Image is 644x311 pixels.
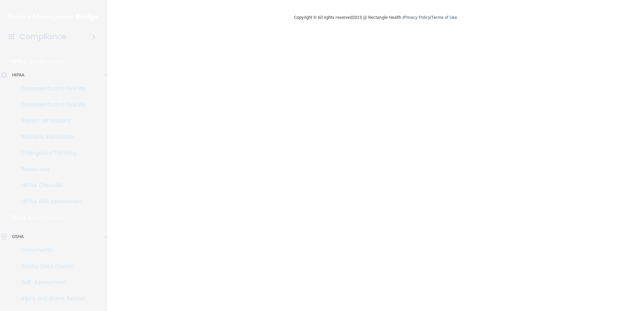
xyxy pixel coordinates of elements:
p: Learn More! [29,214,65,222]
p: HIPAA [9,58,26,66]
p: Business Associates [4,134,96,140]
p: Documents and Policies [4,85,96,92]
p: Emergency Planning [4,150,96,157]
p: Safety Data Sheets [4,263,96,270]
div: Copyright © All rights reserved 2025 @ Rectangle Health | | [253,7,498,28]
p: HIPAA Checklist [4,182,96,189]
p: Resources [4,166,96,173]
p: Learn More! [30,58,65,66]
p: HIPAA [12,71,25,79]
p: HIPAA Risk Assessment [4,198,96,205]
p: Injury and Illness Report [4,295,96,302]
p: OSHA [12,233,24,241]
p: Documents and Policies [4,101,96,108]
p: Documents [4,247,96,253]
a: Terms of Use [431,15,457,20]
img: PMB logo [8,10,99,24]
a: Privacy Policy [404,15,430,20]
h4: Compliance [20,32,66,41]
p: Self-Assessment [4,279,96,286]
p: OSHA [9,214,26,222]
p: Report an Incident [4,117,96,124]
